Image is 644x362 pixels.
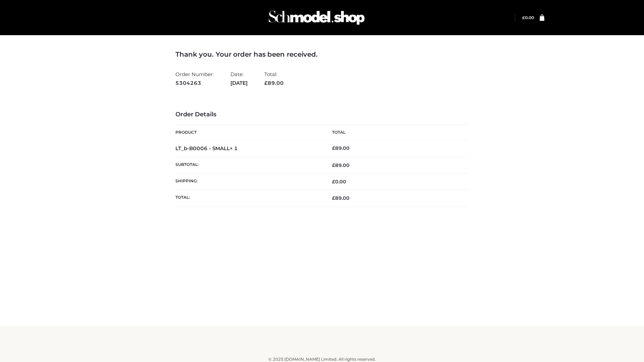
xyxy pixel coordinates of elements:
th: Product [175,125,322,140]
th: Total: [175,190,322,206]
span: £ [332,195,335,201]
th: Subtotal: [175,157,322,173]
li: Total: [264,68,284,89]
span: £ [522,15,525,20]
li: Order Number: [175,68,214,89]
span: £ [264,80,268,86]
strong: [DATE] [230,79,248,87]
h3: Thank you. Your order has been received. [175,50,469,58]
th: Shipping: [175,174,322,190]
strong: 5304263 [175,79,214,87]
a: £0.00 [522,15,534,20]
span: £ [332,145,335,151]
span: £ [332,179,335,185]
h3: Order Details [175,111,469,118]
img: Schmodel Admin 964 [266,4,367,31]
bdi: 0.00 [332,179,346,185]
li: Date: [230,68,248,89]
th: Total [322,125,469,140]
span: £ [332,162,335,168]
strong: LT_b-B0006 - SMALL [175,145,238,152]
span: 89.00 [332,162,350,168]
bdi: 89.00 [332,145,350,151]
bdi: 0.00 [522,15,534,20]
span: 89.00 [264,80,284,86]
strong: × 1 [230,145,238,152]
span: 89.00 [332,195,350,201]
